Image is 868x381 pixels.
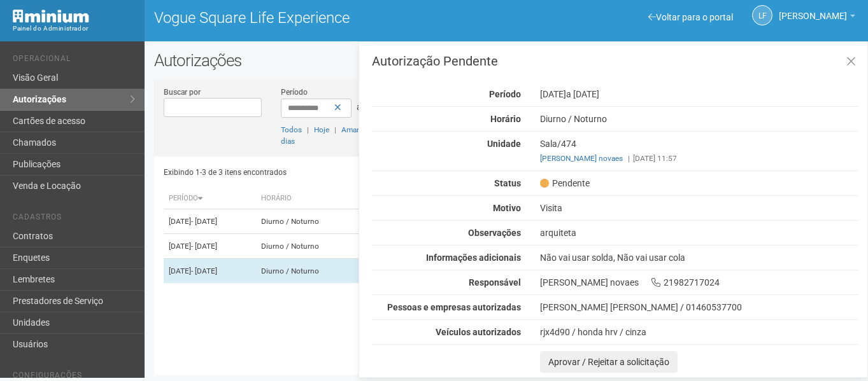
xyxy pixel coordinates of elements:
label: Buscar por [164,87,201,98]
strong: Horário [490,114,521,124]
strong: Observações [468,228,521,238]
a: Voltar para o portal [648,12,733,22]
div: rjx4d90 / honda hrv / cinza [540,326,858,338]
div: Diurno / Noturno [530,113,867,125]
td: [DATE] [164,209,256,234]
strong: Pessoas e empresas autorizadas [387,302,521,312]
span: | [307,125,309,134]
span: | [628,154,630,163]
span: a [357,102,362,112]
td: Diurno / Noturno [256,209,364,234]
span: a [DATE] [566,89,599,99]
div: [PERSON_NAME] novaes 21982717024 [530,277,867,288]
div: Exibindo 1-3 de 3 itens encontrados [164,163,502,182]
strong: Período [489,89,521,99]
th: Horário [256,188,364,209]
td: [DATE] [164,234,256,259]
strong: Informações adicionais [426,253,521,263]
a: [PERSON_NAME] novaes [540,154,623,163]
strong: Unidade [487,139,521,149]
button: Aprovar / Rejeitar a solicitação [540,351,678,373]
div: [PERSON_NAME] [PERSON_NAME] / 01460537700 [540,301,858,313]
div: [DATE] 11:57 [540,153,858,164]
div: arquiteta [530,227,867,239]
h2: Autorizações [154,51,858,70]
span: Pendente [540,177,590,189]
li: Cadastros [13,212,135,226]
a: Amanhã [341,125,369,134]
strong: Motivo [493,203,521,213]
span: - [DATE] [191,217,217,226]
strong: Status [494,178,521,188]
h1: Vogue Square Life Experience [154,10,497,26]
a: LF [752,5,772,25]
h3: Autorização Pendente [372,55,858,67]
strong: Veículos autorizados [436,327,521,337]
a: Hoje [314,125,329,134]
strong: Responsável [469,277,521,287]
div: Sala/474 [530,138,867,164]
div: [DATE] [530,88,867,100]
div: Painel do Administrador [13,23,135,34]
td: [DATE] [164,259,256,284]
div: Não vai usar solda, Não vai usar cola [530,252,867,263]
a: Todos [281,125,302,134]
img: Minium [13,10,89,23]
a: [PERSON_NAME] [779,13,855,23]
span: - [DATE] [191,242,217,251]
td: Diurno / Noturno [256,259,364,284]
label: Período [281,87,308,98]
td: Diurno / Noturno [256,234,364,259]
th: Período [164,188,256,209]
div: Visita [530,202,867,214]
span: | [334,125,336,134]
li: Operacional [13,54,135,67]
span: - [DATE] [191,267,217,275]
